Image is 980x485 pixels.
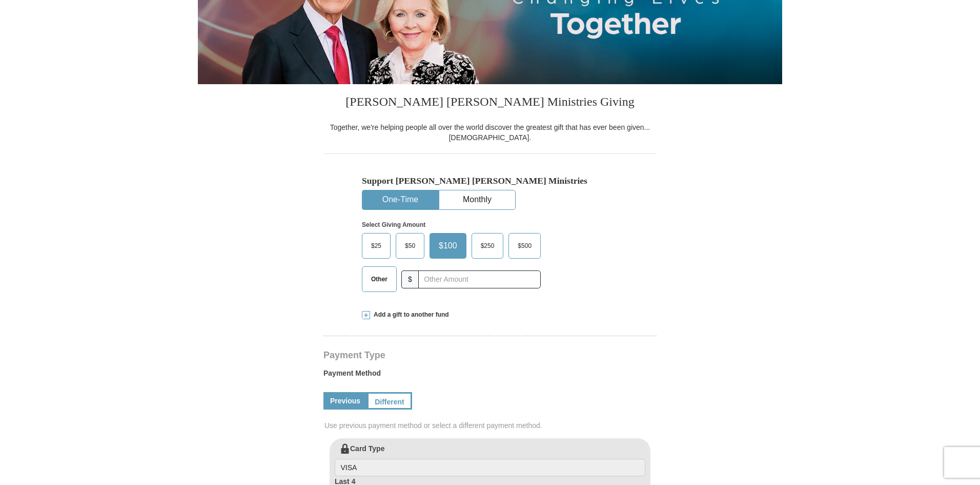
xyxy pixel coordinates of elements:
a: Previous [323,392,367,410]
span: Use previous payment method or select a different payment method. [324,420,658,431]
input: Other Amount [418,270,541,288]
h3: [PERSON_NAME] [PERSON_NAME] Ministries Giving [323,84,657,122]
button: One-Time [362,190,438,209]
span: $100 [434,238,462,254]
label: Payment Method [323,368,657,383]
strong: Select Giving Amount [362,221,425,228]
span: $25 [366,238,386,254]
span: $50 [400,238,420,254]
h5: Support [PERSON_NAME] [PERSON_NAME] Ministries [362,176,618,186]
button: Monthly [439,190,515,209]
span: $ [401,270,419,288]
a: Different [367,392,412,410]
span: $500 [513,238,537,254]
span: $250 [476,238,500,254]
h4: Payment Type [323,351,657,359]
div: Together, we're helping people all over the world discover the greatest gift that has ever been g... [323,122,657,143]
span: Add a gift to another fund [370,311,449,319]
input: Card Type [335,459,645,476]
span: Other [366,271,393,287]
label: Card Type [335,443,645,476]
